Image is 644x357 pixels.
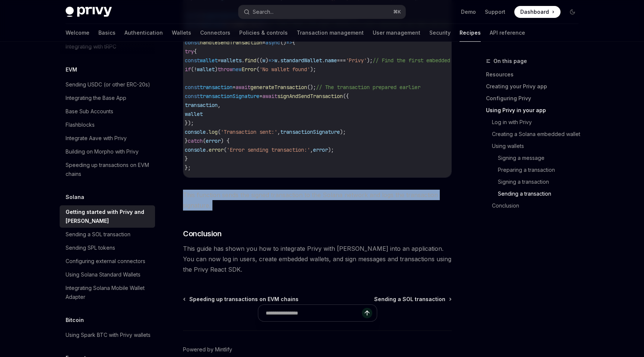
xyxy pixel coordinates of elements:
[218,57,221,64] span: =
[60,268,155,281] a: Using Solana Standard Wallets
[486,104,584,116] a: Using Privy in your app
[429,24,451,42] a: Security
[221,57,241,64] span: wallets
[492,128,584,140] a: Creating a Solana embedded wallet
[66,284,151,301] div: Integrating Solana Mobile Wallet Adapter
[367,57,373,64] span: );
[256,66,259,73] span: (
[250,84,307,91] span: generateTransaction
[60,91,155,105] a: Integrating the Base App
[259,66,310,73] span: 'No wallet found'
[328,146,334,153] span: );
[185,66,191,73] span: if
[60,78,155,91] a: Sending USDC (or other ERC-20s)
[200,57,218,64] span: wallet
[277,57,280,64] span: .
[492,116,584,128] a: Log in with Privy
[233,84,236,91] span: =
[200,84,233,91] span: transaction
[274,57,277,64] span: w
[191,66,194,73] span: (
[66,24,89,42] a: Welcome
[373,57,471,64] span: // Find the first embedded wallet
[280,57,322,64] span: standardWallet
[514,6,561,18] a: Dashboard
[262,39,265,46] span: =
[66,80,150,89] div: Sending USDC (or other ERC-20s)
[292,39,295,46] span: {
[60,145,155,158] a: Building on Morpho with Privy
[98,24,116,42] a: Basics
[66,161,151,178] div: Speeding up transactions on EVM chains
[66,243,115,252] div: Sending SPL tokens
[66,65,77,74] h5: EVM
[253,7,274,16] div: Search...
[60,132,155,145] a: Integrate Aave with Privy
[239,24,288,42] a: Policies & controls
[66,7,112,17] img: dark logo
[277,129,280,135] span: ,
[498,152,584,164] a: Signing a message
[256,57,262,64] span: ((
[393,9,401,15] span: ⌘ K
[66,316,84,325] h5: Bitcoin
[206,138,221,144] span: error
[498,188,584,200] a: Sending a transaction
[374,296,451,303] a: Sending a SOL transaction
[185,102,218,108] span: transaction
[60,241,155,255] a: Sending SPL tokens
[185,93,200,99] span: const
[322,57,325,64] span: .
[185,84,200,91] span: const
[221,138,230,144] span: ) {
[244,57,256,64] span: find
[236,84,250,91] span: await
[492,200,584,212] a: Conclusion
[66,270,141,279] div: Using Solana Standard Wallets
[185,146,206,153] span: console
[224,146,227,153] span: (
[185,111,203,117] span: wallet
[66,120,95,129] div: Flashblocks
[316,84,420,91] span: // The transaction prepared earlier
[183,190,452,211] span: This function sends the signed transaction to the Solana network and logs the transaction signature.
[66,257,145,266] div: Configuring external connectors
[60,328,155,342] a: Using Spark BTC with Privy wallets
[194,48,197,55] span: {
[374,296,445,303] span: Sending a SOL transaction
[498,164,584,176] a: Preparing a transaction
[277,93,343,99] span: signAndSendTransaction
[185,138,188,144] span: }
[340,129,346,135] span: );
[492,140,584,152] a: Using wallets
[200,24,230,42] a: Connectors
[460,24,481,42] a: Recipes
[373,24,420,42] a: User management
[286,39,292,46] span: =>
[566,6,578,18] button: Toggle dark mode
[185,164,191,171] span: };
[185,39,200,46] span: const
[200,93,259,99] span: transactionSignature
[227,146,310,153] span: 'Error sending transaction:'
[280,39,286,46] span: ()
[520,8,549,16] span: Dashboard
[268,57,274,64] span: =>
[280,129,340,135] span: transactionSignature
[346,57,367,64] span: 'Privy'
[486,92,584,104] a: Configuring Privy
[124,24,163,42] a: Authentication
[66,107,113,116] div: Base Sub Accounts
[66,331,151,339] div: Using Spark BTC with Privy wallets
[60,118,155,132] a: Flashblocks
[183,243,452,275] span: This guide has shown you how to integrate Privy with [PERSON_NAME] into an application. You can n...
[262,57,265,64] span: w
[60,228,155,241] a: Sending a SOL transaction
[206,129,209,135] span: .
[194,66,197,73] span: !
[233,66,241,73] span: new
[486,69,584,80] a: Resources
[486,80,584,92] a: Creating your Privy app
[209,129,218,135] span: log
[310,66,316,73] span: );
